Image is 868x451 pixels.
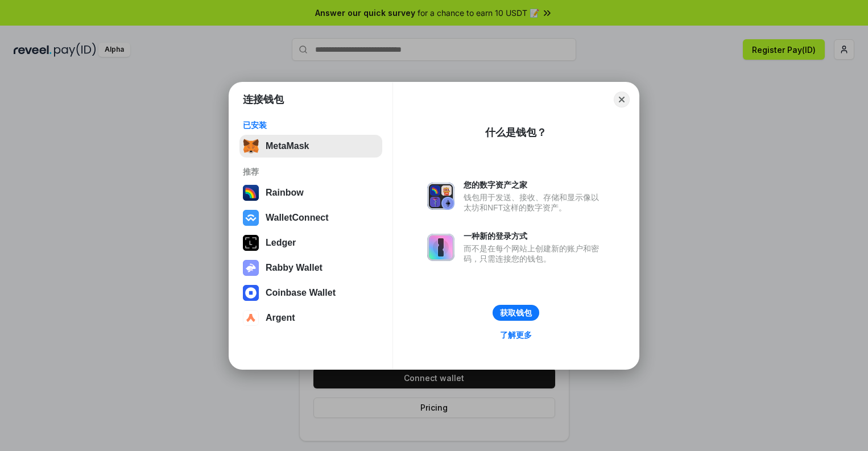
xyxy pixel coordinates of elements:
div: Coinbase Wallet [266,288,336,298]
button: Rainbow [239,181,382,204]
img: svg+xml,%3Csvg%20xmlns%3D%22http%3A%2F%2Fwww.w3.org%2F2000%2Fsvg%22%20fill%3D%22none%22%20viewBox... [243,260,259,276]
div: MetaMask [266,141,309,151]
img: svg+xml,%3Csvg%20xmlns%3D%22http%3A%2F%2Fwww.w3.org%2F2000%2Fsvg%22%20fill%3D%22none%22%20viewBox... [427,234,454,261]
button: MetaMask [239,135,382,158]
div: Ledger [266,238,296,248]
div: WalletConnect [266,213,329,223]
div: 了解更多 [500,330,532,340]
div: 钱包用于发送、接收、存储和显示像以太坊和NFT这样的数字资产。 [464,192,605,213]
button: Argent [239,307,382,329]
div: 已安装 [243,120,379,130]
div: 推荐 [243,167,379,177]
button: WalletConnect [239,206,382,229]
img: svg+xml,%3Csvg%20width%3D%2228%22%20height%3D%2228%22%20viewBox%3D%220%200%2028%2028%22%20fill%3D... [243,310,259,326]
img: svg+xml,%3Csvg%20fill%3D%22none%22%20height%3D%2233%22%20viewBox%3D%220%200%2035%2033%22%20width%... [243,138,259,154]
div: 一种新的登录方式 [464,231,605,241]
div: Argent [266,313,295,323]
img: svg+xml,%3Csvg%20width%3D%2228%22%20height%3D%2228%22%20viewBox%3D%220%200%2028%2028%22%20fill%3D... [243,285,259,301]
div: 什么是钱包？ [485,126,547,139]
img: svg+xml,%3Csvg%20width%3D%2228%22%20height%3D%2228%22%20viewBox%3D%220%200%2028%2028%22%20fill%3D... [243,210,259,226]
div: Rabby Wallet [266,263,323,273]
button: Rabby Wallet [239,256,382,279]
a: 了解更多 [493,328,539,342]
img: svg+xml,%3Csvg%20xmlns%3D%22http%3A%2F%2Fwww.w3.org%2F2000%2Fsvg%22%20fill%3D%22none%22%20viewBox... [427,183,454,210]
button: 获取钱包 [493,305,539,321]
button: Close [614,92,630,107]
img: svg+xml,%3Csvg%20width%3D%22120%22%20height%3D%22120%22%20viewBox%3D%220%200%20120%20120%22%20fil... [243,185,259,201]
button: Ledger [239,231,382,254]
button: Coinbase Wallet [239,282,382,304]
div: Rainbow [266,188,304,198]
div: 您的数字资产之家 [464,180,605,190]
div: 获取钱包 [500,308,532,318]
h1: 连接钱包 [243,93,284,106]
div: 而不是在每个网站上创建新的账户和密码，只需连接您的钱包。 [464,243,605,264]
img: svg+xml,%3Csvg%20xmlns%3D%22http%3A%2F%2Fwww.w3.org%2F2000%2Fsvg%22%20width%3D%2228%22%20height%3... [243,235,259,251]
